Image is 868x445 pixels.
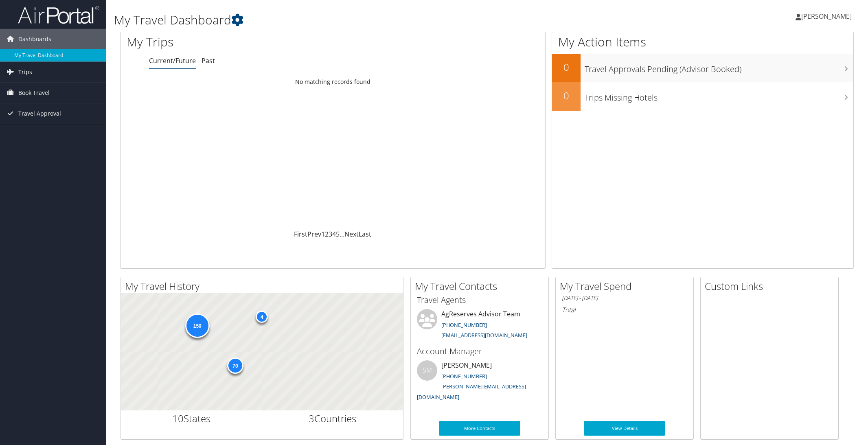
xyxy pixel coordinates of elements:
a: [PERSON_NAME][EMAIL_ADDRESS][DOMAIN_NAME] [417,383,526,401]
a: 3 [329,230,332,239]
h3: Travel Agents [417,294,542,306]
a: 4 [332,230,336,239]
h1: My Travel Dashboard [114,11,611,28]
span: Dashboards [18,29,51,49]
a: Past [202,56,215,65]
a: 0Trips Missing Hotels [552,82,853,111]
h6: [DATE] - [DATE] [562,294,687,302]
a: Prev [307,230,321,239]
h1: My Trips [127,33,362,50]
h2: 0 [552,60,581,74]
span: Book Travel [18,83,50,103]
li: AgReserves Advisor Team [413,309,546,342]
div: 159 [185,313,209,338]
span: 3 [309,412,314,425]
a: [PHONE_NUMBER] [441,373,487,380]
a: View Details [584,421,665,436]
a: [EMAIL_ADDRESS][DOMAIN_NAME] [441,331,527,339]
a: 1 [321,230,325,239]
h3: Trips Missing Hotels [585,88,853,103]
span: [PERSON_NAME] [801,12,852,21]
li: [PERSON_NAME] [413,360,546,404]
h2: My Travel Spend [560,279,693,293]
h2: Custom Links [705,279,838,293]
a: Last [359,230,371,239]
td: No matching records found [121,75,545,89]
span: Trips [18,62,32,82]
h2: My Travel History [125,279,403,293]
a: Current/Future [149,56,196,65]
h3: Travel Approvals Pending (Advisor Booked) [585,59,853,75]
h2: States [127,412,256,425]
a: More Contacts [439,421,520,436]
span: Travel Approval [18,103,61,124]
img: airportal-logo.png [18,5,99,24]
h2: Countries [268,412,397,425]
span: … [340,230,344,239]
div: SM [417,360,437,381]
a: 2 [325,230,329,239]
h2: 0 [552,89,581,103]
a: 0Travel Approvals Pending (Advisor Booked) [552,54,853,82]
h1: My Action Items [552,33,853,50]
div: 70 [227,357,243,374]
h6: Total [562,305,687,314]
span: 10 [172,412,184,425]
a: [PERSON_NAME] [796,4,860,28]
a: 5 [336,230,340,239]
h3: Account Manager [417,346,542,357]
h2: My Travel Contacts [415,279,548,293]
a: Next [344,230,359,239]
div: 4 [256,311,268,323]
a: First [294,230,307,239]
a: [PHONE_NUMBER] [441,321,487,329]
